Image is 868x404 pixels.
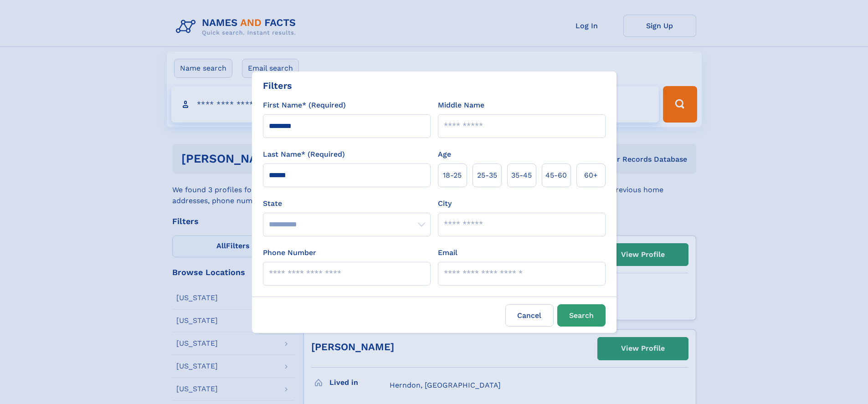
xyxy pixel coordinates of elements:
label: First Name* (Required) [263,100,346,111]
span: 18‑25 [443,170,462,181]
label: Email [438,247,457,258]
label: City [438,198,452,209]
label: Phone Number [263,247,316,258]
button: Search [557,304,606,327]
label: Cancel [505,304,554,327]
span: 35‑45 [511,170,532,181]
label: Age [438,149,451,160]
label: Middle Name [438,100,484,111]
label: State [263,198,431,209]
span: 45‑60 [545,170,567,181]
span: 25‑35 [477,170,497,181]
label: Last Name* (Required) [263,149,345,160]
span: 60+ [584,170,598,181]
div: Filters [263,79,292,92]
